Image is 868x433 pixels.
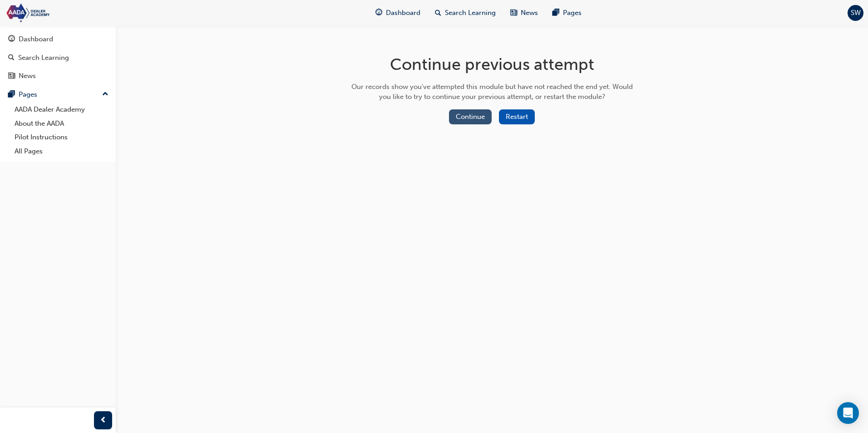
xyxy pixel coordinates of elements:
[11,117,112,131] a: About the AADA
[4,49,112,66] a: Search Learning
[100,415,107,426] span: prev-icon
[4,86,112,103] button: Pages
[386,8,420,18] span: Dashboard
[368,4,428,22] a: guage-iconDashboard
[8,91,15,99] span: pages-icon
[348,54,636,74] h1: Continue previous attempt
[563,8,582,18] span: Pages
[510,7,517,19] span: news-icon
[503,4,545,22] a: news-iconNews
[375,7,382,19] span: guage-icon
[552,7,559,19] span: pages-icon
[851,8,861,18] span: SW
[545,4,589,22] a: pages-iconPages
[4,68,112,84] a: News
[848,5,863,21] button: SW
[428,4,503,22] a: search-iconSearch Learning
[102,89,108,100] span: up-icon
[8,72,15,80] span: news-icon
[8,35,15,44] span: guage-icon
[4,29,112,86] button: DashboardSearch LearningNews
[19,71,36,81] div: News
[435,7,441,19] span: search-icon
[499,109,535,124] button: Restart
[8,54,15,62] span: search-icon
[11,103,112,117] a: AADA Dealer Academy
[445,8,496,18] span: Search Learning
[4,31,112,48] a: Dashboard
[11,130,112,144] a: Pilot Instructions
[5,3,109,23] img: Trak
[521,8,538,18] span: News
[18,53,69,63] div: Search Learning
[348,82,636,102] div: Our records show you've attempted this module but have not reached the end yet. Would you like to...
[449,109,492,124] button: Continue
[19,89,37,100] div: Pages
[19,34,53,44] div: Dashboard
[837,402,859,424] div: Open Intercom Messenger
[11,144,112,158] a: All Pages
